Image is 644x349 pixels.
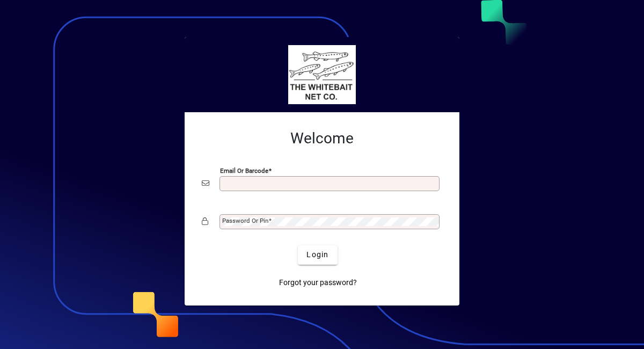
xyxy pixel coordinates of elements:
a: Forgot your password? [275,273,361,293]
button: Login [298,245,337,265]
h2: Welcome [202,129,442,148]
mat-label: Password or Pin [222,217,268,224]
span: Login [306,249,328,260]
span: Forgot your password? [279,277,357,288]
mat-label: Email or Barcode [220,166,268,174]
